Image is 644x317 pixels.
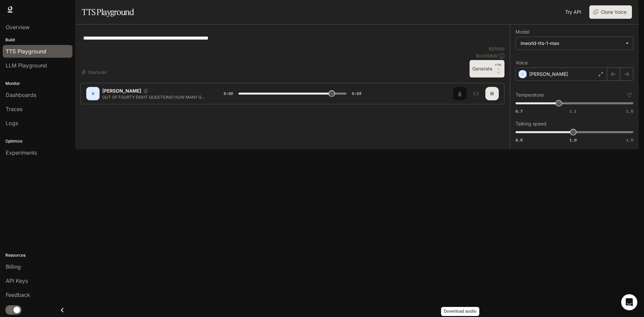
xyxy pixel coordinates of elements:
button: GenerateCTRL +⏎ [470,60,504,77]
p: $ 0.000620 [476,53,498,59]
p: 62 / 1000 [489,46,504,52]
span: 0:02 [224,90,233,97]
span: 1.1 [570,108,577,114]
span: 1.5 [626,137,633,143]
p: Temperature [516,93,544,97]
p: OUT OF FOURTY EIGHT QUESTIONS! HOW MANY GOT YOU CORRECT ? [102,94,208,100]
p: Talking speed [516,121,546,126]
div: inworld-tts-1-max [516,37,633,50]
h1: TTS Playground [82,5,134,19]
button: Copy Voice ID [141,89,151,93]
button: Reset to default [626,91,633,99]
button: Shortcuts [80,67,109,77]
p: ⏎ [495,63,502,75]
p: CTRL + [495,63,502,71]
div: D [88,88,98,99]
button: Download audio [453,87,467,100]
p: Voice [516,60,528,65]
p: [PERSON_NAME] [102,88,141,94]
div: Download audio [441,307,479,316]
div: Open Intercom Messenger [621,294,637,310]
a: Try API [562,5,584,19]
p: [PERSON_NAME] [529,71,568,77]
span: 1.5 [626,108,633,114]
p: Model [516,30,529,34]
span: 0:03 [352,90,361,97]
div: inworld-tts-1-max [521,40,622,47]
button: Inspect [469,87,483,100]
span: 0.5 [516,137,523,143]
span: 1.0 [570,137,577,143]
span: 0.7 [516,108,523,114]
button: Clone Voice [589,5,632,19]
